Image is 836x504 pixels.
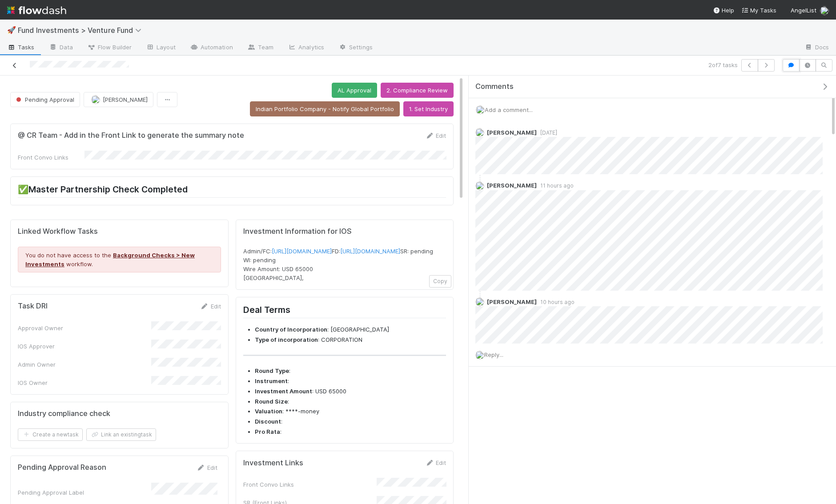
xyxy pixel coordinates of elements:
[475,297,484,306] img: avatar_501ac9d6-9fa6-4fe9-975e-1fd988f7bdb1.png
[86,428,156,441] button: Link an existingtask
[250,101,400,116] button: Indian Portfolio Company - Notify Global Portfolio
[84,92,153,107] button: [PERSON_NAME]
[255,367,289,374] strong: Round Type
[281,41,331,55] a: Analytics
[18,26,146,35] span: Fund Investments > Venture Fund
[18,428,83,441] button: Create a newtask
[272,248,332,255] a: [URL][DOMAIN_NAME]
[18,360,151,369] div: Admin Owner
[797,41,836,55] a: Docs
[713,6,734,15] div: Help
[243,248,433,281] span: Admin/FC: FD: SR: pending WI: pending Wire Amount: USD 65000 [GEOGRAPHIC_DATA],
[18,324,151,332] div: Approval Owner
[80,41,139,55] a: Flow Builder
[18,463,106,472] h5: Pending Approval Reason
[255,408,282,415] strong: Valuation
[87,43,132,52] span: Flow Builder
[484,351,503,358] span: Reply...
[18,184,446,198] h2: ✅Master Partnership Check Completed
[18,227,221,236] h5: Linked Workflow Tasks
[255,397,446,406] li: :
[537,299,575,305] span: 10 hours ago
[340,248,400,255] a: [URL][DOMAIN_NAME]
[255,325,446,334] li: : [GEOGRAPHIC_DATA]
[18,378,151,387] div: IOS Owner
[243,304,446,318] h2: Deal Terms
[708,60,738,69] span: 2 of 7 tasks
[18,409,110,418] h5: Industry compliance check
[200,303,221,310] a: Edit
[255,367,446,376] li: :
[42,41,80,55] a: Data
[820,6,829,15] img: avatar_041b9f3e-9684-4023-b9b7-2f10de55285d.png
[475,82,514,91] span: Comments
[7,26,16,34] span: 🚀
[255,388,312,395] strong: Investment Amount
[255,377,446,386] li: :
[10,92,80,107] button: Pending Approval
[487,298,537,305] span: [PERSON_NAME]
[18,302,48,311] h5: Task DRI
[255,417,446,426] li: :
[7,43,35,52] span: Tasks
[139,41,183,55] a: Layout
[18,488,151,497] div: Pending Approval Label
[741,7,776,14] span: My Tasks
[255,336,318,343] strong: Type of incorporation
[14,96,74,103] span: Pending Approval
[243,459,303,468] h5: Investment Links
[91,95,100,104] img: avatar_6db445ce-3f56-49af-8247-57cf2b85f45b.png
[255,398,288,405] strong: Round Size
[475,351,484,360] img: avatar_041b9f3e-9684-4023-b9b7-2f10de55285d.png
[197,464,217,471] a: Edit
[7,3,66,18] img: logo-inverted-e16ddd16eac7371096b0.svg
[103,96,148,103] span: [PERSON_NAME]
[18,153,84,162] div: Front Convo Links
[791,7,816,14] span: AngelList
[240,41,281,55] a: Team
[475,128,484,137] img: avatar_501ac9d6-9fa6-4fe9-975e-1fd988f7bdb1.png
[255,336,446,344] li: : CORPORATION
[741,6,776,15] a: My Tasks
[537,129,557,136] span: [DATE]
[537,182,574,189] span: 11 hours ago
[425,459,446,466] a: Edit
[18,247,221,272] div: You do not have access to the workflow.
[331,41,380,55] a: Settings
[255,428,280,435] strong: Pro Rata
[255,387,446,396] li: : USD 65000
[487,182,537,189] span: [PERSON_NAME]
[183,41,240,55] a: Automation
[255,377,288,384] strong: Instrument
[25,252,195,268] a: Background Checks > New Investments
[18,342,151,351] div: IOS Approver
[18,131,244,140] h5: @ CR Team - Add in the Front Link to generate the summary note
[332,83,377,98] button: AL Approval
[255,428,446,436] li: :
[243,480,377,489] div: Front Convo Links
[475,181,484,190] img: avatar_6db445ce-3f56-49af-8247-57cf2b85f45b.png
[487,129,537,136] span: [PERSON_NAME]
[255,326,327,333] strong: Country of Incorporation
[381,83,454,98] button: 2. Compliance Review
[425,132,446,139] a: Edit
[403,101,454,116] button: 1. Set Industry
[429,275,451,288] button: Copy
[476,105,485,114] img: avatar_041b9f3e-9684-4023-b9b7-2f10de55285d.png
[255,418,281,425] strong: Discount
[485,106,533,113] span: Add a comment...
[243,227,446,236] h5: Investment Information for IOS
